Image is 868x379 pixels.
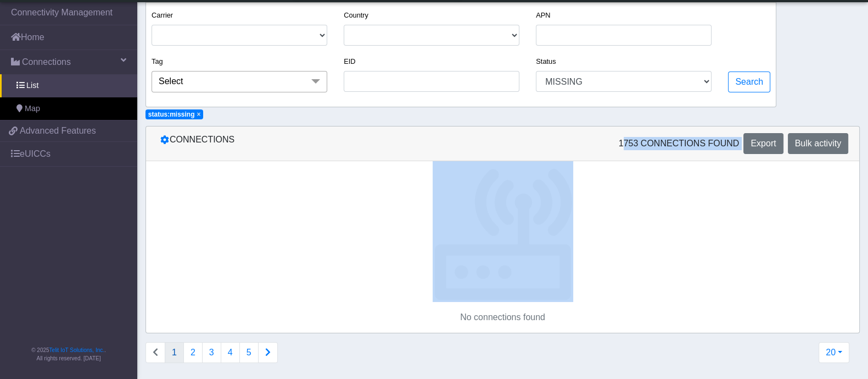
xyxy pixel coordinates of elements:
[148,111,195,118] span: status:missing
[22,56,71,69] span: Connections
[221,342,240,363] button: 4
[183,342,203,363] button: 2
[536,10,550,20] label: APN
[619,137,740,150] span: 1753 Connections found
[26,80,38,92] span: List
[788,133,848,154] button: Bulk activity
[197,111,200,118] span: ×
[165,342,184,363] button: 1
[202,342,221,363] button: 3
[49,347,104,353] a: Telit IoT Solutions, Inc.
[197,111,200,118] button: Close
[25,103,40,115] span: Map
[433,161,573,302] img: No connections found
[146,311,859,324] p: No connections found
[344,10,368,20] label: Country
[751,139,776,148] span: Export
[20,124,96,138] span: Advanced Features
[152,56,163,67] label: Tag
[536,56,556,67] label: Status
[145,342,278,363] nav: Connections list navigation
[239,342,259,363] button: 5
[344,56,355,67] label: EID
[159,76,183,86] span: Select
[728,72,770,92] button: Search
[795,139,841,148] span: Bulk activity
[743,133,783,154] button: Export
[152,10,173,20] label: Carrier
[819,342,849,363] button: 20
[149,133,503,154] div: Connections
